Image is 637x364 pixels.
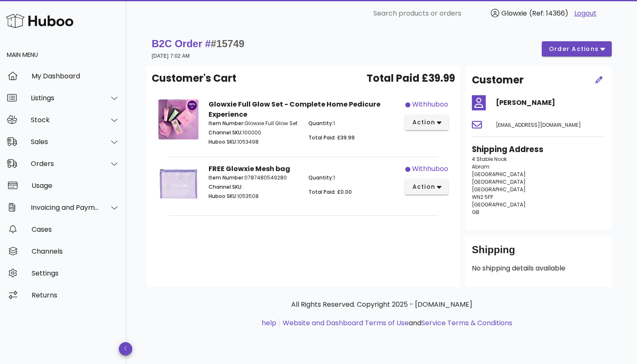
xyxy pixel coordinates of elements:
[412,99,448,110] div: withhuboo
[308,120,333,127] span: Quantity:
[32,182,120,190] div: Usage
[308,174,398,182] p: 1
[412,164,448,174] div: withhuboo
[472,209,479,216] span: GB
[262,318,276,328] a: help
[209,174,298,182] p: 0787480549280
[209,99,380,119] strong: Glowxie Full Glow Set - Complete Home Pedicure Experience
[152,38,244,49] strong: B2C Order #
[472,155,507,163] span: 4 Stable Nook
[308,120,398,127] p: 1
[542,41,612,56] button: order actions
[32,269,120,277] div: Settings
[472,193,493,201] span: WN2 5FP
[32,225,120,233] div: Cases
[405,115,448,130] button: action
[32,291,120,299] div: Returns
[421,318,512,328] a: Service Terms & Conditions
[472,163,490,170] span: Abram
[31,138,99,146] div: Sales
[472,178,526,185] span: [GEOGRAPHIC_DATA]
[31,116,99,124] div: Stock
[153,300,610,310] p: All Rights Reserved. Copyright 2025 - [DOMAIN_NAME]
[496,121,581,128] span: [EMAIL_ADDRESS][DOMAIN_NAME]
[209,183,243,190] span: Channel SKU:
[209,193,298,200] p: 1053508
[472,72,524,88] h2: Customer
[472,171,526,178] span: [GEOGRAPHIC_DATA]
[158,164,198,204] img: Product Image
[209,120,244,127] span: Item Number:
[31,160,99,168] div: Orders
[32,247,120,255] div: Channels
[367,71,455,86] span: Total Paid £39.99
[209,193,237,200] span: Huboo SKU:
[209,138,237,145] span: Huboo SKU:
[209,164,290,174] strong: FREE Glowxie Mesh bag
[405,179,448,195] button: action
[412,182,435,191] span: action
[31,94,99,102] div: Listings
[31,203,99,211] div: Invoicing and Payments
[280,318,512,328] li: and
[209,174,244,181] span: Item Number:
[549,45,599,54] span: order actions
[472,201,526,208] span: [GEOGRAPHIC_DATA]
[472,144,605,155] h3: Shipping Address
[472,243,605,263] div: Shipping
[152,71,236,86] span: Customer's Cart
[32,72,120,80] div: My Dashboard
[529,8,568,18] span: (Ref: 14366)
[152,53,190,59] small: [DATE] 7:02 AM
[6,12,73,30] img: Huboo Logo
[472,186,526,193] span: [GEOGRAPHIC_DATA]
[308,188,352,195] span: Total Paid: £0.00
[211,38,244,49] span: #15749
[158,99,198,139] img: Product Image
[496,98,605,108] h4: [PERSON_NAME]
[472,263,605,273] p: No shipping details available
[209,138,298,146] p: 1053498
[283,318,409,328] a: Website and Dashboard Terms of Use
[209,129,298,136] p: 100000
[308,134,355,141] span: Total Paid: £39.99
[574,8,597,19] a: Logout
[209,129,243,136] span: Channel SKU:
[412,118,435,127] span: action
[308,174,333,181] span: Quantity:
[501,8,527,18] span: Glowxie
[209,120,298,127] p: Glowxie Full Glow Set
